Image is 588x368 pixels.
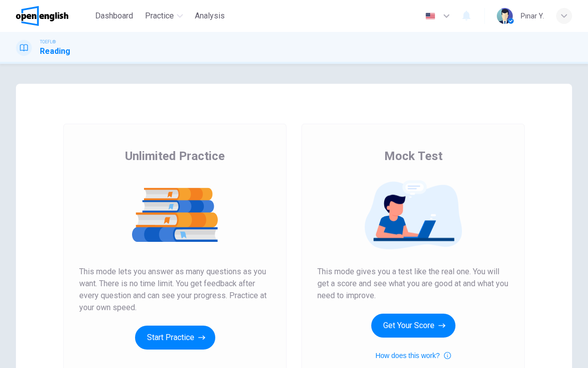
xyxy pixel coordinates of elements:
[95,10,133,22] span: Dashboard
[497,8,513,24] img: Profile picture
[40,38,56,45] span: TOEFL®
[195,10,225,22] span: Analysis
[125,148,225,164] span: Unlimited Practice
[135,326,215,350] button: Start Practice
[145,10,174,22] span: Practice
[79,266,271,314] span: This mode lets you answer as many questions as you want. There is no time limit. You get feedback...
[16,6,91,26] a: OpenEnglish logo
[371,314,455,338] button: Get Your Score
[424,12,437,20] img: en
[40,45,70,57] h1: Reading
[191,7,229,25] button: Analysis
[317,266,509,302] span: This mode gives you a test like the real one. You will get a score and see what you are good at a...
[16,6,68,26] img: OpenEnglish logo
[521,10,544,22] div: Pınar Y.
[91,7,137,25] button: Dashboard
[384,148,442,164] span: Mock Test
[141,7,187,25] button: Practice
[375,350,450,362] button: How does this work?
